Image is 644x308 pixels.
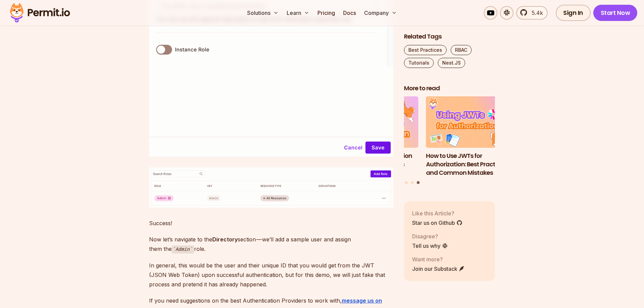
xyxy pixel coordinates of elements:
[426,97,517,177] a: How to Use JWTs for Authorization: Best Practices and Common MistakesHow to Use JWTs for Authoriz...
[528,9,543,17] span: 5.4k
[412,219,462,227] a: Star us on Github
[412,209,462,217] p: Like this Article?
[438,58,465,68] a: Nest.JS
[412,265,465,273] a: Join our Substack
[556,5,591,21] a: Sign In
[149,235,393,254] p: Now let’s navigate to the section — we’ll add a sample user and assign them the role.
[327,152,419,169] h3: Implementing Authentication and Authorization in Next.js
[412,232,448,240] p: Disagree?
[212,236,238,243] strong: Directory
[340,6,359,20] a: Docs
[404,84,495,93] h2: More to read
[149,218,393,228] p: Success!
[593,5,638,21] a: Start Now
[412,242,448,250] a: Tell us why
[404,58,434,68] a: Tutorials
[426,97,517,148] img: How to Use JWTs for Authorization: Best Practices and Common Mistakes
[404,97,495,185] div: Posts
[451,45,472,55] a: RBAC
[426,97,517,177] li: 3 of 3
[327,97,419,148] img: Implementing Authentication and Authorization in Next.js
[404,45,447,55] a: Best Practices
[149,261,393,289] p: In general, this would be the user and their unique ID that you would get from the JWT (JSON Web ...
[342,297,382,304] strong: message us on
[284,6,312,20] button: Learn
[7,1,73,24] img: Permit logo
[412,255,465,263] p: Want more?
[315,6,338,20] a: Pricing
[516,6,548,20] a: 5.4k
[172,245,194,254] code: Admin
[244,6,281,20] button: Solutions
[417,181,420,184] button: Go to slide 3
[405,181,408,184] button: Go to slide 1
[327,97,419,177] li: 2 of 3
[149,167,393,208] img: Screenshot 2024-12-13 at 15.56.54.png
[411,181,414,184] button: Go to slide 2
[426,152,517,177] h3: How to Use JWTs for Authorization: Best Practices and Common Mistakes
[404,32,495,41] h2: Related Tags
[361,6,400,20] button: Company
